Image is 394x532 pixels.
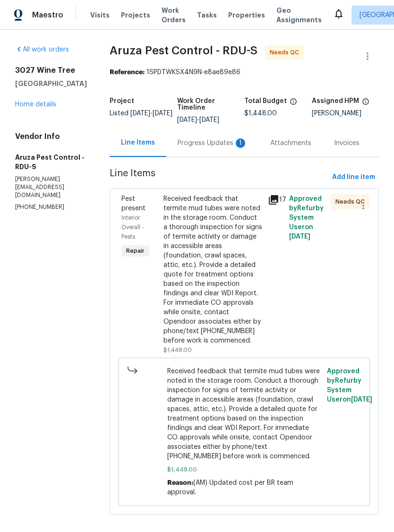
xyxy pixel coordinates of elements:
[167,367,321,461] span: Received feedback that termite mud tubes were noted in the storage room. Conduct a thorough inspe...
[153,110,172,117] span: [DATE]
[362,98,369,110] span: The hpm assigned to this work order.
[270,48,303,57] span: Needs QC
[110,110,172,117] span: Listed
[244,110,277,117] span: $1,448.00
[15,132,87,141] h4: Vendor Info
[110,45,257,56] span: Aruza Pest Control - RDU-S
[167,480,293,496] span: (AM) Updated cost per BR team approval.
[312,110,379,117] div: [PERSON_NAME]
[110,68,379,77] div: 1SPDTWKSX4N9N-e8ae89e86
[110,69,145,76] b: Reference:
[236,138,245,148] div: 1
[121,215,144,240] span: Interior Overall - Pests
[163,194,263,345] div: Received feedback that termite mud tubes were noted in the storage room. Conduct a thorough inspe...
[121,196,146,212] span: Pest present
[15,79,87,88] h5: [GEOGRAPHIC_DATA]
[178,138,248,148] div: Progress Updates
[289,196,324,240] span: Approved by Refurby System User on
[15,66,87,75] h2: 3027 Wine Tree
[334,138,360,148] div: Invoices
[110,98,134,104] h5: Project
[244,98,287,104] h5: Total Budget
[121,138,155,147] div: Line Items
[130,110,150,117] span: [DATE]
[332,172,375,183] span: Add line item
[167,480,193,486] span: Reason:
[228,10,265,20] span: Properties
[110,169,328,186] span: Line Items
[328,169,379,186] button: Add line item
[15,153,87,172] h5: Aruza Pest Control - RDU-S
[15,101,56,108] a: Home details
[162,6,186,25] span: Work Orders
[199,117,219,123] span: [DATE]
[163,347,192,353] span: $1,448.00
[90,10,110,20] span: Visits
[197,12,217,18] span: Tasks
[351,396,372,403] span: [DATE]
[335,197,368,206] span: Needs QC
[177,98,245,111] h5: Work Order Timeline
[15,203,87,211] p: [PHONE_NUMBER]
[130,110,172,117] span: -
[15,46,69,53] a: All work orders
[276,6,322,25] span: Geo Assignments
[268,194,283,206] div: 17
[290,98,297,110] span: The total cost of line items that have been proposed by Opendoor. This sum includes line items th...
[167,465,321,474] span: $1,448.00
[32,10,63,20] span: Maestro
[327,368,372,403] span: Approved by Refurby System User on
[177,117,197,123] span: [DATE]
[312,98,359,104] h5: Assigned HPM
[121,10,150,20] span: Projects
[289,233,310,240] span: [DATE]
[177,117,219,123] span: -
[15,175,87,199] p: [PERSON_NAME][EMAIL_ADDRESS][DOMAIN_NAME]
[122,246,148,256] span: Repair
[270,138,311,148] div: Attachments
